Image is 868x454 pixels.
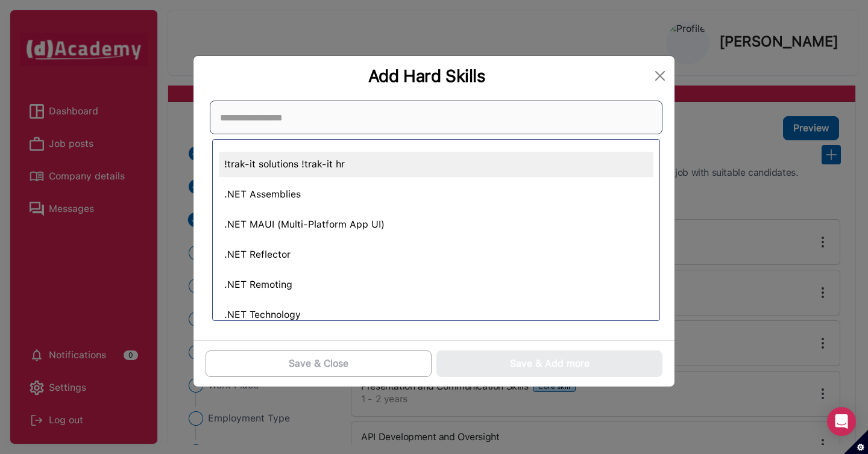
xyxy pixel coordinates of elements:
button: Close [650,66,670,86]
div: .NET Reflector [219,242,653,267]
div: .NET Technology [219,302,653,328]
div: !trak-it solutions !trak-it hr [219,152,653,177]
button: Save & Add more [436,350,662,377]
div: .NET Remoting [219,272,653,297]
button: Save & Close [206,350,432,377]
div: Add Hard Skills [203,66,650,86]
div: Save & Add more [510,356,590,371]
div: .NET MAUI (Multi-Platform App UI) [219,212,653,237]
div: Save & Close [289,356,348,371]
div: .NET Assemblies [219,182,653,207]
div: Open Intercom Messenger [827,407,856,436]
button: Set cookie preferences [844,430,868,454]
